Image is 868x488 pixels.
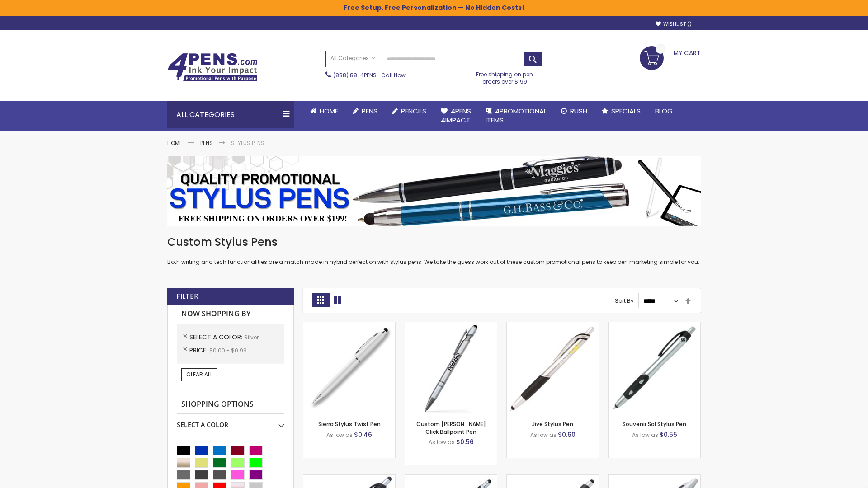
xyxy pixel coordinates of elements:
[303,322,395,414] img: Stypen-35-Silver
[486,106,547,125] span: 4PROMOTIONAL ITEMS
[401,106,426,116] span: Pencils
[177,395,284,414] strong: Shopping Options
[405,322,497,414] img: Custom Alex II Click Ballpoint Pen-Silver
[554,101,594,121] a: Rush
[177,305,284,324] strong: Now Shopping by
[167,101,294,128] div: All Categories
[318,420,381,428] a: Sierra Stylus Twist Pen
[303,101,345,121] a: Home
[609,322,700,329] a: Souvenir Sol Stylus Pen-Silver
[200,139,213,147] a: Pens
[320,106,338,116] span: Home
[507,322,599,414] img: Jive Stylus Pen-Silver
[441,106,471,125] span: 4Pens 4impact
[478,101,554,131] a: 4PROMOTIONALITEMS
[456,437,474,446] span: $0.56
[303,474,395,482] a: React Stylus Grip Pen-Silver
[326,431,353,439] span: As low as
[326,51,380,66] a: All Categories
[167,53,258,82] img: 4Pens Custom Pens and Promotional Products
[434,101,478,131] a: 4Pens4impact
[615,297,634,305] label: Sort By
[655,106,673,116] span: Blog
[609,474,700,482] a: Twist Highlighter-Pen Stylus Combo-Silver
[333,71,377,79] a: (888) 88-4PENS
[303,322,395,329] a: Stypen-35-Silver
[354,430,372,439] span: $0.46
[167,139,182,147] a: Home
[176,291,198,301] strong: Filter
[385,101,434,121] a: Pencils
[611,106,641,116] span: Specials
[181,368,217,381] a: Clear All
[177,414,284,429] div: Select A Color
[530,431,557,439] span: As low as
[333,71,407,79] span: - Call Now!
[429,438,455,446] span: As low as
[558,430,576,439] span: $0.60
[660,430,677,439] span: $0.55
[609,322,700,414] img: Souvenir Sol Stylus Pen-Silver
[623,420,686,428] a: Souvenir Sol Stylus Pen
[570,106,587,116] span: Rush
[167,235,701,266] div: Both writing and tech functionalities are a match made in hybrid perfection with stylus pens. We ...
[416,420,486,435] a: Custom [PERSON_NAME] Click Ballpoint Pen
[209,347,247,354] span: $0.00 - $0.99
[330,55,376,62] span: All Categories
[405,322,497,329] a: Custom Alex II Click Ballpoint Pen-Silver
[656,21,692,28] a: Wishlist
[648,101,680,121] a: Blog
[467,67,543,85] div: Free shipping on pen orders over $199
[167,235,701,249] h1: Custom Stylus Pens
[507,474,599,482] a: Souvenir® Emblem Stylus Pen-Silver
[532,420,573,428] a: Jive Stylus Pen
[312,293,329,307] strong: Grid
[405,474,497,482] a: Epiphany Stylus Pens-Silver
[345,101,385,121] a: Pens
[507,322,599,329] a: Jive Stylus Pen-Silver
[189,346,209,355] span: Price
[594,101,648,121] a: Specials
[186,371,212,378] span: Clear All
[231,139,264,147] strong: Stylus Pens
[244,333,259,341] span: Silver
[362,106,377,116] span: Pens
[189,333,244,342] span: Select A Color
[632,431,658,439] span: As low as
[167,156,701,226] img: Stylus Pens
